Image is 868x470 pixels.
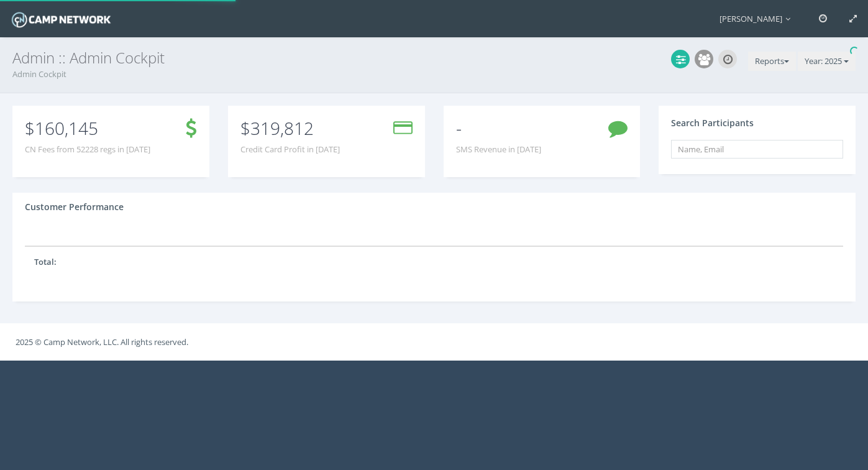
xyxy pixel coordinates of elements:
span: Credit Card Profit in [DATE] [240,144,340,155]
p: 2025 © Camp Network, LLC. All rights reserved. [16,335,852,349]
th: Total: [25,246,114,277]
span: 160,145 [35,116,98,140]
button: Reports [748,52,796,71]
h3: Admin :: Admin Cockpit [12,50,856,66]
span: - [456,116,462,140]
p: $ [25,121,150,135]
span: CN Fees from 52228 regs in [DATE] [25,144,150,155]
h4: Search Participants [671,118,754,127]
div: Settings [671,50,690,68]
span: [PERSON_NAME] [720,13,797,24]
button: Year: 2025 [798,52,856,71]
span: SMS Revenue in [DATE] [456,144,541,155]
img: Camp Network [9,9,113,30]
a: Admin Cockpit [12,68,66,80]
div: User Management [695,50,713,68]
span: Year: 2025 [805,55,842,67]
input: Name, Email [671,140,843,159]
div: Manage Cron [718,50,737,68]
span: 319,812 [250,116,314,140]
h4: Customer Performance [25,202,124,211]
p: $ [240,121,340,135]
